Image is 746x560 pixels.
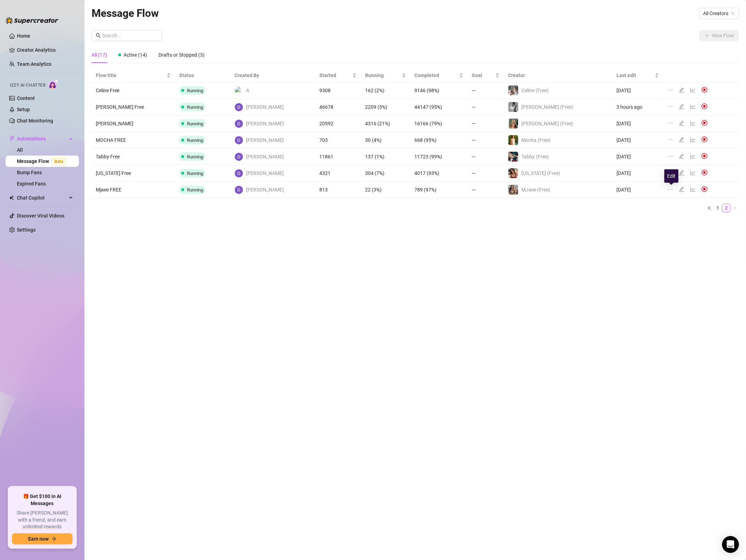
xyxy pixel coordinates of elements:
[468,99,504,115] td: —
[468,115,504,132] td: —
[705,204,714,212] button: left
[701,87,708,93] img: svg%3e
[12,510,73,530] span: Share [PERSON_NAME] with a friend, and earn unlimited rewards
[521,170,560,176] span: [US_STATE] (Free)
[521,154,549,159] span: Tabby (Free)
[92,82,175,99] td: Celine Free
[315,82,361,99] td: 9308
[508,119,518,128] img: Ellie (Free)
[92,132,175,149] td: MOCHA FREE
[679,137,684,143] span: edit
[667,153,673,159] span: ellipsis
[92,5,159,21] article: Message Flow
[17,192,67,203] span: Chat Copilot
[235,103,243,111] img: David Webb
[235,186,243,194] img: David Webb
[315,99,361,115] td: 46678
[722,536,739,553] div: Open Intercom Messenger
[679,120,684,126] span: edit
[10,82,45,89] span: Izzy AI Chatter
[714,204,722,212] li: 1
[707,206,711,210] span: left
[701,103,708,109] img: svg%3e
[612,182,663,198] td: [DATE]
[508,152,518,162] img: Tabby (Free)
[12,533,73,545] button: Earn nowarrow-right
[17,213,64,219] a: Discover Viral Videos
[9,136,15,141] span: thunderbolt
[320,71,351,79] span: Started
[701,153,708,159] img: svg%3e
[187,121,203,126] span: Running
[17,61,51,67] a: Team Analytics
[468,82,504,99] td: —
[361,99,410,115] td: 2209 (5%)
[410,165,467,182] td: 4017 (93%)
[679,87,684,93] span: edit
[17,147,23,153] a: All
[612,99,663,115] td: 3 hours ago
[468,149,504,165] td: —
[17,133,67,144] span: Automations
[690,170,696,176] span: line-chart
[410,115,467,132] td: 16166 (79%)
[92,165,175,182] td: [US_STATE] Free
[612,165,663,182] td: [DATE]
[410,149,467,165] td: 11723 (99%)
[9,195,14,200] img: Chat Copilot
[361,82,410,99] td: 162 (2%)
[731,204,739,212] button: right
[158,51,205,59] div: Drafts or Stopped (3)
[468,132,504,149] td: —
[361,132,410,149] td: 30 (4%)
[667,104,673,109] span: ellipsis
[246,153,284,161] span: [PERSON_NAME]
[508,135,518,145] img: Mocha (Free)
[612,132,663,149] td: [DATE]
[96,71,165,79] span: Flow title
[315,182,361,198] td: 813
[92,69,175,82] th: Flow title
[690,120,696,126] span: line-chart
[235,136,243,144] img: David Webb
[17,170,42,175] a: Bump Fans
[361,165,410,182] td: 304 (7%)
[235,169,243,177] img: David Webb
[17,33,30,39] a: Home
[690,153,696,159] span: line-chart
[679,104,684,109] span: edit
[235,87,243,95] img: A
[731,11,735,15] span: team
[705,204,714,212] li: Previous Page
[667,120,673,126] span: ellipsis
[667,137,673,143] span: ellipsis
[124,52,147,58] span: Active (14)
[361,115,410,132] td: 4316 (21%)
[246,120,284,127] span: [PERSON_NAME]
[102,32,158,39] input: Search...
[504,69,612,82] th: Creator
[521,187,550,193] span: MJaee (Free)
[667,187,673,192] span: ellipsis
[690,137,696,143] span: line-chart
[410,99,467,115] td: 44147 (95%)
[612,69,663,82] th: Last edit
[468,69,504,82] th: Goal
[667,87,673,93] span: ellipsis
[521,137,551,143] span: Mocha (Free)
[48,79,59,89] img: AI Chatter
[92,182,175,198] td: Mjaee FREE
[508,185,518,195] img: MJaee (Free)
[6,17,58,24] img: logo-BBDzfeDw.svg
[616,71,653,79] span: Last edit
[703,8,735,19] span: All Creators
[722,204,730,212] a: 2
[690,104,696,109] span: line-chart
[699,30,739,41] button: New Flow
[230,69,315,82] th: Created By
[96,33,101,38] span: search
[521,121,573,126] span: [PERSON_NAME] (Free)
[508,102,518,112] img: Kennedy (Free)
[612,82,663,99] td: [DATE]
[690,87,696,93] span: line-chart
